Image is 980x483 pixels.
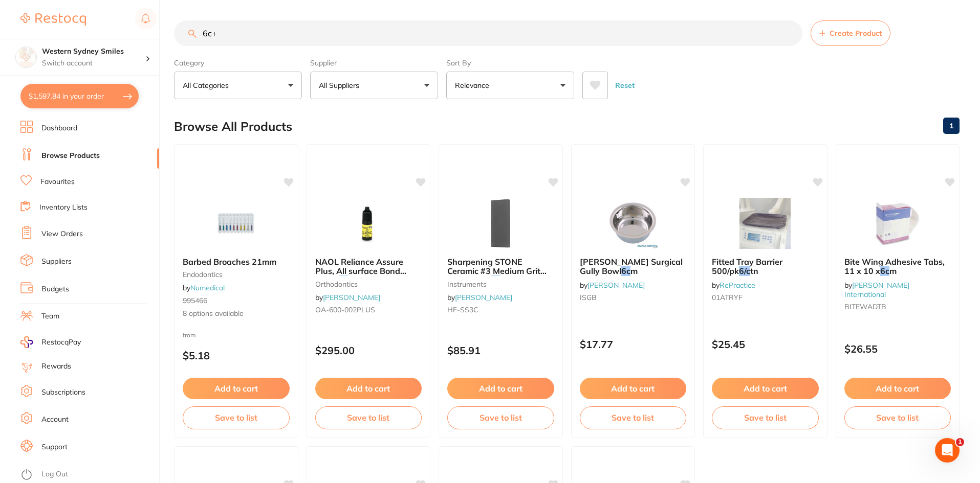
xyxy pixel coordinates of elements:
[943,116,960,136] a: 1
[956,438,964,446] span: 1
[491,275,500,286] em: 6c
[587,281,645,290] a: [PERSON_NAME]
[720,281,755,290] a: RePractice
[183,406,290,429] button: Save to list
[20,336,33,348] img: RestocqPay
[42,58,145,68] p: Switch account
[712,338,819,350] p: $25.45
[446,58,574,67] label: Sort By
[183,309,290,319] span: 8 options available
[630,266,638,276] span: m
[174,120,292,134] h2: Browse All Products
[447,280,554,288] small: instruments
[447,257,554,276] b: Sharpening STONE Ceramic #3 Medium Grit 7.6 x 3.2 x .6cm
[339,275,348,286] em: 6c
[183,80,233,90] p: All Categories
[310,72,438,99] button: All Suppliers
[844,406,951,429] button: Save to list
[712,378,819,399] button: Add to cart
[315,305,375,314] span: OA-600-002PLUS
[348,275,352,286] span: c
[844,302,886,311] span: BITEWADTB
[174,72,302,99] button: All Categories
[315,293,380,302] span: by
[183,296,207,305] span: 995466
[844,281,909,299] span: by
[20,336,81,348] a: RestocqPay
[580,378,687,399] button: Add to cart
[183,257,276,267] span: Barbed Broaches 21mm
[16,47,36,67] img: Western Sydney Smiles
[600,198,666,249] img: Hanson Surgical Gully Bowl 6cm
[712,293,743,302] span: 01ATRYF
[183,331,196,339] span: from
[580,281,645,290] span: by
[447,305,478,314] span: HF-SS3C
[447,293,512,302] span: by
[830,29,882,37] span: Create Product
[446,72,574,99] button: Relevance
[447,406,554,429] button: Save to list
[20,467,156,483] button: Log Out
[455,293,512,302] a: [PERSON_NAME]
[935,438,960,463] iframe: Intercom live chat
[183,270,290,279] small: endodontics
[844,378,951,399] button: Add to cart
[580,293,597,302] span: ISGB
[41,257,72,267] a: Suppliers
[612,72,638,99] button: Reset
[190,283,225,292] a: Numedical
[844,281,909,299] a: [PERSON_NAME] International
[889,266,897,276] span: m
[447,344,554,356] p: $85.91
[40,177,75,187] a: Favourites
[183,378,290,399] button: Add to cart
[447,378,554,399] button: Add to cart
[41,469,68,479] a: Log Out
[41,311,59,321] a: Team
[580,406,687,429] button: Save to list
[315,257,422,276] b: NAOL Reliance Assure Plus, All surface Bond Resin, 6cc
[739,266,750,276] em: 6/c
[183,283,225,292] span: by
[41,361,71,372] a: Rewards
[621,266,630,276] em: 6c
[41,229,83,239] a: View Orders
[203,198,269,249] img: Barbed Broaches 21mm
[712,257,782,276] span: Fitted Tray Barrier 500/pk
[323,293,380,302] a: [PERSON_NAME]
[732,198,798,249] img: Fitted Tray Barrier 500/pk 6/ctn
[580,338,687,350] p: $17.77
[20,8,86,31] a: Restocq Logo
[310,58,438,67] label: Supplier
[42,47,145,57] h4: Western Sydney Smiles
[467,198,534,249] img: Sharpening STONE Ceramic #3 Medium Grit 7.6 x 3.2 x .6cm
[880,266,889,276] em: 6c
[315,344,422,356] p: $295.00
[39,202,88,213] a: Inventory Lists
[20,13,86,26] img: Restocq Logo
[811,20,890,46] button: Create Product
[712,257,819,276] b: Fitted Tray Barrier 500/pk 6/ctn
[41,442,68,452] a: Support
[315,406,422,429] button: Save to list
[174,58,302,67] label: Category
[315,378,422,399] button: Add to cart
[335,198,402,249] img: NAOL Reliance Assure Plus, All surface Bond Resin, 6cc
[183,257,290,266] b: Barbed Broaches 21mm
[20,84,139,108] button: $1,597.84 in your order
[455,80,493,90] p: Relevance
[174,20,802,46] input: Search Products
[41,337,81,348] span: RestocqPay
[712,406,819,429] button: Save to list
[844,343,951,355] p: $26.55
[580,257,683,276] span: [PERSON_NAME] Surgical Gully Bowl
[447,257,547,286] span: Sharpening STONE Ceramic #3 Medium Grit 7.6 x 3.2 x .
[864,198,931,249] img: Bite Wing Adhesive Tabs, 11 x 10 x 6cm
[41,151,100,161] a: Browse Products
[315,257,406,286] span: NAOL Reliance Assure Plus, All surface Bond Resin,
[41,415,69,425] a: Account
[315,280,422,288] small: orthodontics
[844,257,951,276] b: Bite Wing Adhesive Tabs, 11 x 10 x 6cm
[41,123,77,133] a: Dashboard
